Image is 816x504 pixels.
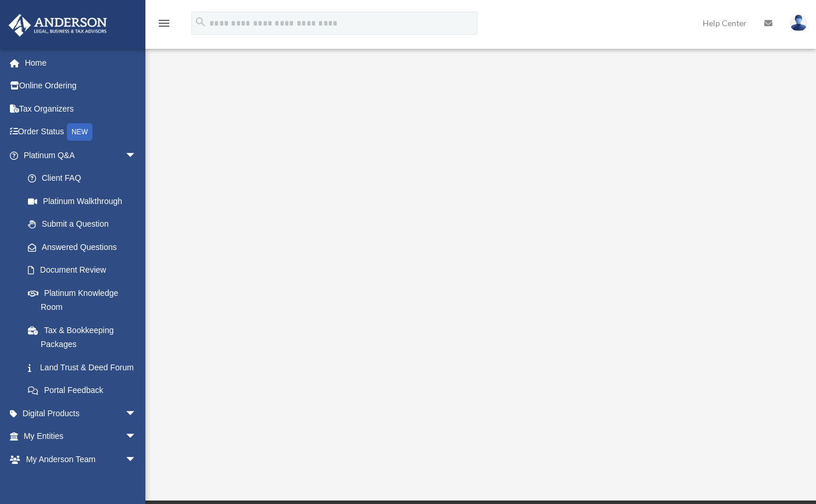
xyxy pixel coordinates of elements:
iframe: <span data-mce-type="bookmark" style="display: inline-block; width: 0px; overflow: hidden; line-h... [165,67,793,416]
i: search [194,16,207,28]
div: NEW [67,123,92,141]
span: arrow_drop_down [125,402,148,426]
a: Home [8,51,154,74]
a: Online Ordering [8,74,154,98]
a: Order StatusNEW [8,120,154,144]
img: Anderson Advisors Platinum Portal [5,14,111,37]
a: My Anderson Teamarrow_drop_down [8,448,154,471]
a: Portal Feedback [16,379,154,402]
a: Land Trust & Deed Forum [16,356,154,379]
a: Platinum Walkthrough [16,190,148,213]
a: Document Review [16,259,154,282]
a: Answered Questions [16,235,154,259]
i: menu [157,16,171,30]
span: arrow_drop_down [125,144,148,167]
a: Platinum Q&Aarrow_drop_down [8,144,154,167]
a: Submit a Question [16,213,154,236]
a: Digital Productsarrow_drop_down [8,402,154,425]
a: menu [157,20,171,30]
a: Tax Organizers [8,97,154,120]
a: Tax & Bookkeeping Packages [16,319,154,356]
a: My Entitiesarrow_drop_down [8,425,154,448]
a: Client FAQ [16,167,154,190]
span: arrow_drop_down [125,448,148,471]
span: arrow_drop_down [125,425,148,449]
a: Platinum Knowledge Room [16,281,154,319]
img: User Pic [790,15,807,31]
